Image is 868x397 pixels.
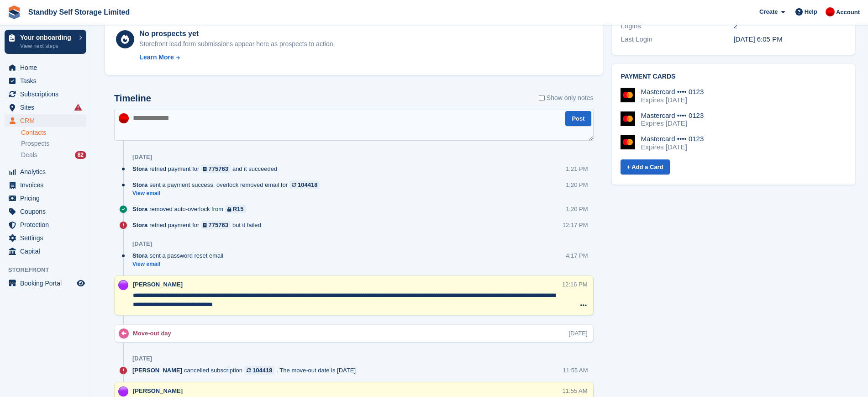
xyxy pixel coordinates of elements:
a: Preview store [75,278,86,289]
div: 104418 [253,366,272,375]
div: removed auto-overlock from [132,205,251,213]
span: Stora [132,221,147,229]
label: Show only notes [539,93,594,103]
span: Prospects [21,139,49,148]
a: 775763 [201,221,231,229]
img: Sue Ford [118,386,128,397]
a: menu [5,205,86,218]
span: Protection [20,218,75,231]
span: Stora [132,251,147,260]
span: Coupons [20,205,75,218]
img: Aaron Winter [826,7,835,16]
div: Mastercard •••• 0123 [641,88,704,96]
a: Contacts [21,128,86,137]
a: Learn More [139,53,335,62]
img: Mastercard Logo [621,135,635,149]
div: 1:20 PM [566,205,588,213]
a: menu [5,179,86,191]
div: sent a payment success, overlock removed email for [132,180,324,189]
div: retried payment for and it succeeded [132,164,282,173]
span: Account [836,8,860,17]
div: 775763 [209,164,228,173]
div: [DATE] [132,240,152,248]
a: R15 [225,205,246,213]
a: menu [5,101,86,114]
span: [PERSON_NAME] [133,281,183,288]
div: Mastercard •••• 0123 [641,111,704,120]
div: Expires [DATE] [641,119,704,127]
div: sent a password reset email [132,251,228,260]
span: Deals [21,151,37,159]
div: Last Login [621,34,734,45]
button: Post [565,111,591,126]
div: Expires [DATE] [641,143,704,151]
div: 11:55 AM [563,366,588,375]
span: Help [805,7,817,16]
span: Invoices [20,179,75,191]
span: Subscriptions [20,88,75,101]
img: Sue Ford [118,280,128,290]
img: stora-icon-8386f47178a22dfd0bd8f6a31ec36ba5ce8667c1dd55bd0f319d3a0aa187defe.svg [7,5,21,19]
a: menu [5,277,86,290]
div: 12:16 PM [562,280,588,289]
div: 1:20 PM [566,180,588,189]
a: Deals 82 [21,150,86,160]
h2: Payment cards [621,73,847,80]
a: 775763 [201,164,231,173]
a: menu [5,232,86,244]
span: Tasks [20,74,75,87]
div: Storefront lead form submissions appear here as prospects to action. [139,39,335,49]
a: Standby Self Storage Limited [25,5,133,20]
span: Stora [132,205,147,213]
time: 2025-06-27 17:05:46 UTC [733,35,782,43]
div: 12:17 PM [563,221,588,229]
a: View email [132,260,228,268]
img: Mastercard Logo [621,88,635,102]
a: 104418 [289,180,320,189]
span: Stora [132,164,147,173]
span: Pricing [20,192,75,205]
span: Storefront [8,265,91,275]
div: [DATE] [132,355,152,362]
span: [PERSON_NAME] [133,387,183,394]
div: 775763 [209,221,228,229]
div: cancelled subscription . The move-out date is [DATE] [132,366,360,375]
span: Create [759,7,778,16]
span: Booking Portal [20,277,75,290]
div: 2 [733,21,846,32]
div: [DATE] [132,154,152,161]
div: R15 [233,205,244,213]
h2: Timeline [114,93,151,104]
span: Analytics [20,165,75,178]
img: Aaron Winter [119,113,129,123]
div: [DATE] [569,329,588,338]
span: Home [20,61,75,74]
a: menu [5,165,86,178]
a: View email [132,190,324,197]
a: + Add a Card [621,159,670,175]
a: Prospects [21,139,86,148]
a: menu [5,88,86,101]
a: menu [5,192,86,205]
div: No prospects yet [139,28,335,39]
a: menu [5,245,86,258]
div: Learn More [139,53,174,62]
span: Capital [20,245,75,258]
div: 82 [75,151,86,159]
img: Mastercard Logo [621,111,635,126]
a: menu [5,218,86,231]
input: Show only notes [539,93,545,103]
span: Sites [20,101,75,114]
a: menu [5,114,86,127]
span: [PERSON_NAME] [132,366,182,375]
span: Settings [20,232,75,244]
span: CRM [20,114,75,127]
p: View next steps [20,42,74,50]
a: menu [5,74,86,87]
div: 1:21 PM [566,164,588,173]
span: Stora [132,180,147,189]
div: 104418 [298,180,317,189]
a: 104418 [244,366,274,375]
div: retried payment for but it failed [132,221,266,229]
div: Logins [621,21,734,32]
